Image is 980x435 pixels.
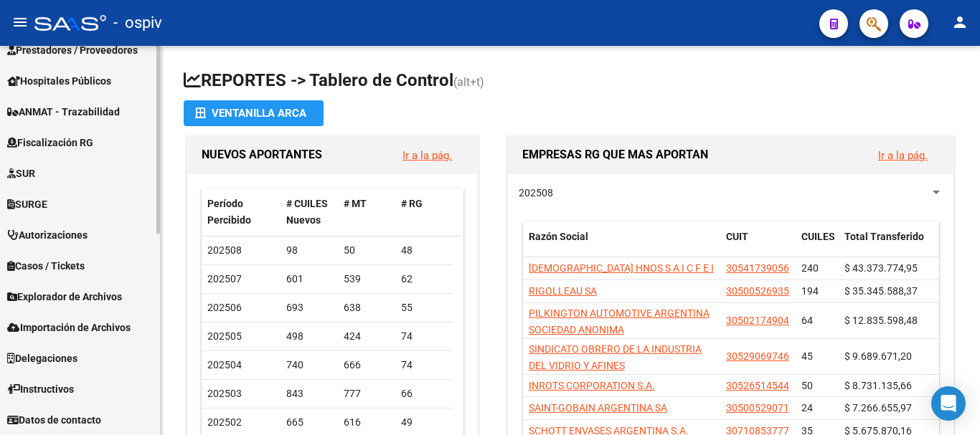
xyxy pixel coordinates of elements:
div: 638 [344,300,390,316]
span: Importación de Archivos [7,320,131,335]
span: 30529069746 [726,350,789,362]
h1: REPORTES -> Tablero de Control [184,69,957,94]
span: $ 35.345.588,37 [844,285,918,297]
span: 202508 [519,187,553,199]
span: $ 7.266.655,97 [844,402,912,414]
datatable-header-cell: Período Percibido [202,188,281,236]
span: Casos / Tickets [7,258,85,274]
span: Datos de contacto [7,412,101,428]
span: Razón Social [529,231,588,242]
div: 665 [286,414,332,431]
span: 202505 [207,330,242,342]
span: 30500526935 [726,285,789,297]
div: Ventanilla ARCA [195,100,312,126]
div: 62 [401,271,447,287]
div: 777 [344,386,390,402]
div: 66 [401,386,447,402]
span: [DEMOGRAPHIC_DATA] HNOS S A I C F E I [529,262,714,274]
mat-icon: person [951,14,969,31]
span: Período Percibido [207,198,251,226]
datatable-header-cell: # RG [395,188,453,236]
div: 616 [344,414,390,431]
div: 666 [344,357,390,373]
div: 74 [401,328,447,345]
span: 202503 [207,388,242,399]
span: Delegaciones [7,350,77,366]
span: 194 [801,285,819,297]
span: (alt+t) [453,75,484,89]
datatable-header-cell: CUIT [720,221,796,269]
span: # RG [401,198,423,209]
span: 64 [801,315,813,326]
datatable-header-cell: # CUILES Nuevos [281,188,338,236]
span: INROTS CORPORATION S.A. [529,380,655,391]
span: 240 [801,262,819,274]
span: SAINT-GOBAIN ARGENTINA SA [529,402,667,414]
span: $ 9.689.671,20 [844,350,912,362]
span: Instructivos [7,381,74,397]
button: Ir a la pág. [391,142,463,168]
span: CUILES [801,231,835,242]
a: Ir a la pág. [402,149,452,162]
button: Ir a la pág. [867,142,939,168]
datatable-header-cell: CUILES [796,221,839,269]
div: 74 [401,357,447,373]
button: Ventanilla ARCA [184,100,324,126]
div: 740 [286,357,332,373]
span: 202502 [207,416,242,428]
span: ANMAT - Trazabilidad [7,104,120,120]
span: Autorizaciones [7,227,88,243]
datatable-header-cell: Razón Social [523,221,720,269]
datatable-header-cell: # MT [338,188,395,236]
span: CUIT [726,231,748,242]
div: 98 [286,242,332,259]
span: 30541739056 [726,262,789,274]
span: - ospiv [113,7,162,39]
div: 693 [286,300,332,316]
span: 30500529071 [726,402,789,414]
span: EMPRESAS RG QUE MAS APORTAN [522,148,708,161]
div: 843 [286,386,332,402]
span: NUEVOS APORTANTES [202,148,322,161]
div: 48 [401,242,447,259]
span: 202507 [207,273,242,285]
span: SUR [7,166,35,181]
div: 498 [286,328,332,345]
span: Prestadores / Proveedores [7,42,138,58]
span: # MT [344,198,367,209]
span: Explorador de Archivos [7,289,122,305]
span: 30502174904 [726,315,789,326]
span: 202506 [207,302,242,313]
span: # CUILES Nuevos [286,198,328,226]
mat-icon: menu [11,14,29,31]
span: SINDICATO OBRERO DE LA INDUSTRIA DEL VIDRIO Y AFINES [529,343,702,371]
div: 49 [401,414,447,431]
span: $ 43.373.774,95 [844,262,918,274]
span: 24 [801,402,813,414]
span: SURGE [7,196,47,212]
div: Open Intercom Messenger [931,386,966,421]
span: $ 8.731.135,66 [844,380,912,391]
span: 30526514544 [726,380,789,391]
span: 50 [801,380,813,391]
span: Total Transferido [844,231,924,242]
span: $ 12.835.598,48 [844,315,918,326]
div: 50 [344,242,390,259]
div: 55 [401,300,447,316]
span: 202508 [207,244,242,256]
div: 424 [344,328,390,345]
a: Ir a la pág. [878,149,928,162]
span: 202504 [207,359,242,371]
span: RIGOLLEAU SA [529,285,597,297]
div: 539 [344,271,390,287]
span: Fiscalización RG [7,135,93,150]
span: Hospitales Públicos [7,73,111,89]
div: 601 [286,271,332,287]
datatable-header-cell: Total Transferido [839,221,939,269]
span: 45 [801,350,813,362]
span: PILKINGTON AUTOMOTIVE ARGENTINA SOCIEDAD ANONIMA [529,307,710,335]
